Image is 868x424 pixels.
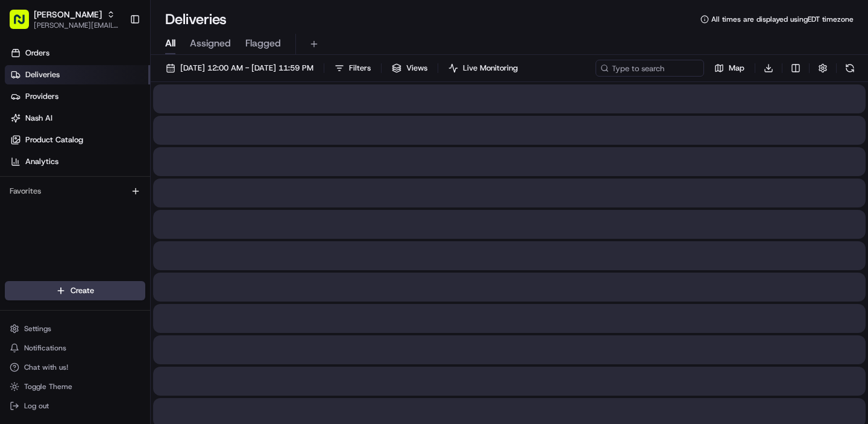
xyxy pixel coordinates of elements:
span: Assigned [190,36,231,51]
button: Refresh [841,60,858,77]
button: Settings [5,320,145,337]
span: Chat with us! [24,362,68,372]
span: Providers [25,91,58,102]
button: Filters [329,60,376,77]
button: Chat with us! [5,359,145,376]
button: Log out [5,397,145,414]
div: Favorites [5,182,145,201]
button: [PERSON_NAME][EMAIL_ADDRESS][DOMAIN_NAME] [34,21,120,30]
h1: Deliveries [165,10,227,29]
a: Deliveries [5,65,150,84]
span: Analytics [25,156,58,167]
span: Log out [24,401,49,411]
button: [PERSON_NAME][PERSON_NAME][EMAIL_ADDRESS][DOMAIN_NAME] [5,5,125,34]
span: Views [406,63,427,74]
span: Map [729,63,744,74]
span: Live Monitoring [463,63,518,74]
span: Filters [349,63,371,74]
span: Notifications [24,343,66,353]
span: [DATE] 12:00 AM - [DATE] 11:59 PM [180,63,313,74]
a: Analytics [5,152,150,171]
span: Nash AI [25,113,52,124]
span: Deliveries [25,69,60,80]
button: [PERSON_NAME] [34,8,102,21]
button: [DATE] 12:00 AM - [DATE] 11:59 PM [160,60,319,77]
button: Map [709,60,750,77]
input: Type to search [596,60,704,77]
button: Create [5,281,145,300]
span: Create [71,285,94,296]
button: Live Monitoring [443,60,523,77]
button: Toggle Theme [5,378,145,395]
span: Toggle Theme [24,382,72,391]
button: Views [386,60,433,77]
span: Product Catalog [25,134,83,145]
span: Settings [24,324,51,334]
a: Orders [5,43,150,63]
a: Providers [5,87,150,106]
span: All times are displayed using EDT timezone [711,14,854,24]
span: Flagged [245,36,281,51]
span: Orders [25,48,49,59]
button: Notifications [5,340,145,356]
span: All [165,36,175,51]
a: Nash AI [5,109,150,128]
a: Product Catalog [5,130,150,150]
